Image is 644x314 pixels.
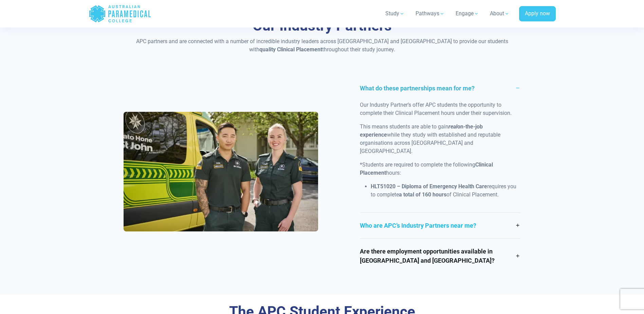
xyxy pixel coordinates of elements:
a: Who are APC’s Industry Partners near me? [360,213,520,238]
a: Apply now [519,6,556,22]
strong: HLT51020 – Diploma of Emergency Health Care [371,183,487,190]
em: real [448,123,457,130]
a: Are there employment opportunities available in [GEOGRAPHIC_DATA] and [GEOGRAPHIC_DATA]? [360,239,520,273]
p: APC partners and are connected with a number of incredible industry leaders across [GEOGRAPHIC_DA... [124,37,521,54]
p: *Students are required to complete the following hours: [360,161,520,177]
a: What do these partnerships mean for me? [360,75,520,101]
a: Australian Paramedical College [89,3,151,25]
a: Pathways [411,4,449,23]
p: This means students are able to gain while they study with established and reputable organisation... [360,123,520,155]
a: About [486,4,514,23]
li: requires you to complete of Clinical Placement. [371,182,520,199]
strong: on-the-job experience [360,123,483,138]
strong: quality Clinical Placement [259,46,322,53]
p: Our Industry Partner’s offer APC students the opportunity to complete their Clinical Placement ho... [360,101,520,117]
strong: Clinical Placement [360,161,493,176]
a: Engage [452,4,483,23]
a: Study [381,4,409,23]
strong: a total of 160 hours [399,191,446,198]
